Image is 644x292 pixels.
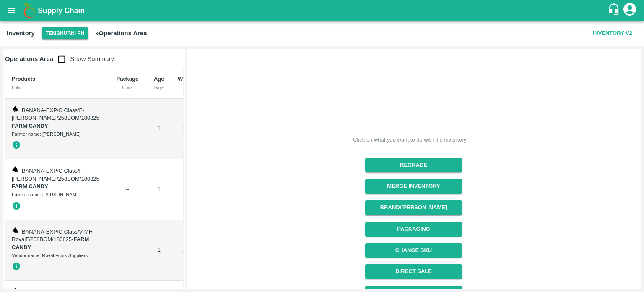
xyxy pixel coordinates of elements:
[608,3,622,18] div: customer-support
[12,183,48,189] strong: FARM CANDY
[154,76,164,82] b: Age
[38,5,608,16] a: Supply Chain
[365,264,462,279] button: Direct Sale
[12,123,48,129] strong: FARM CANDY
[12,84,101,91] div: Lots
[12,168,99,182] span: BANANA-EXP/C Class/F-[PERSON_NAME]/258BOM/180825
[365,243,462,258] button: Change SKU
[622,2,637,19] div: account of current user
[12,105,18,112] img: weight
[2,1,21,20] button: open drawer
[154,84,164,91] div: Days
[365,200,462,215] button: Brand/[PERSON_NAME]
[12,252,101,259] div: Vendor name: Royal Fruits Suppliers
[12,130,101,138] div: Farmer name: [PERSON_NAME]
[12,236,89,250] span: -
[7,30,35,37] b: Inventory
[353,136,467,144] div: Click on what you want to do with the inventory.
[12,191,101,198] div: Farmer name: [PERSON_NAME]
[12,76,35,82] b: Products
[114,84,140,91] div: Units
[12,115,101,129] span: -
[95,30,147,37] b: » Operations Area
[178,84,196,91] div: Kgs
[589,26,636,41] button: Inventory V2
[42,27,88,39] button: Select DC
[116,76,138,82] b: Package
[114,125,140,133] div: --
[12,236,89,250] strong: FARM CANDY
[147,159,171,220] td: 1
[5,55,53,62] b: Operations Area
[365,222,462,237] button: Packaging
[21,2,38,19] img: logo
[53,55,114,62] span: Show Summary
[365,158,462,173] button: Regrade
[365,179,462,194] button: Merge Inventory
[38,6,85,15] b: Supply Chain
[114,246,140,254] div: --
[114,186,140,194] div: --
[12,229,94,243] span: BANANA-EXP/C Class/V-MH-RoyalF/258BOM/180825
[178,76,196,82] b: Weight
[147,99,171,160] td: 1
[182,247,192,253] span: 170
[12,107,99,121] span: BANANA-EXP/C Class/F-[PERSON_NAME]/258BOM/180825
[182,125,192,132] span: 240
[12,166,18,173] img: weight
[182,186,192,192] span: 117
[147,220,171,281] td: 1
[12,227,18,234] img: weight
